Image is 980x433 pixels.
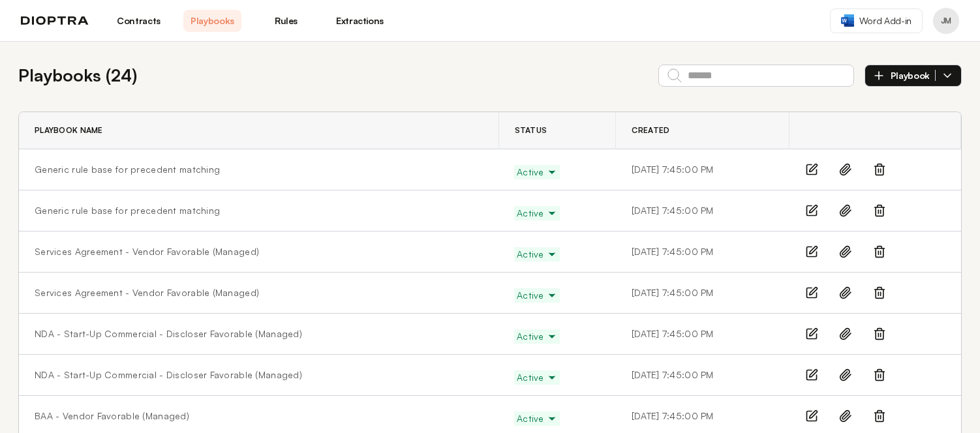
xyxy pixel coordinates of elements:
[35,204,220,217] a: Generic rule base for precedent matching
[514,165,560,179] button: Active
[514,206,560,220] button: Active
[514,247,560,261] button: Active
[891,70,936,82] span: Playbook
[35,125,103,136] span: Playbook Name
[830,8,923,33] a: Word Add-in
[110,10,168,32] a: Contracts
[514,288,560,303] button: Active
[35,286,259,299] a: Services Agreement - Vendor Favorable (Managed)
[331,10,389,32] a: Extractions
[21,16,89,25] img: logo
[517,412,557,425] span: Active
[859,14,911,27] span: Word Add-in
[517,207,557,220] span: Active
[841,14,854,27] img: word
[18,63,137,88] h2: Playbooks ( 24 )
[257,10,315,32] a: Rules
[616,314,789,355] td: [DATE] 7:45:00 PM
[514,411,560,426] button: Active
[865,65,962,87] button: Playbook
[517,166,557,179] span: Active
[514,370,560,385] button: Active
[183,10,241,32] a: Playbooks
[517,248,557,261] span: Active
[616,273,789,314] td: [DATE] 7:45:00 PM
[514,329,560,344] button: Active
[517,330,557,343] span: Active
[616,190,789,231] td: [DATE] 7:45:00 PM
[35,410,189,423] a: BAA - Vendor Favorable (Managed)
[933,8,959,34] button: Profile menu
[632,125,669,136] span: Created
[616,149,789,190] td: [DATE] 7:45:00 PM
[35,368,302,381] a: NDA - Start-Up Commercial - Discloser Favorable (Managed)
[35,327,302,340] a: NDA - Start-Up Commercial - Discloser Favorable (Managed)
[616,355,789,396] td: [DATE] 7:45:00 PM
[517,289,557,302] span: Active
[515,125,547,136] span: Status
[35,163,220,176] a: Generic rule base for precedent matching
[616,231,789,273] td: [DATE] 7:45:00 PM
[517,371,557,384] span: Active
[35,245,259,258] a: Services Agreement - Vendor Favorable (Managed)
